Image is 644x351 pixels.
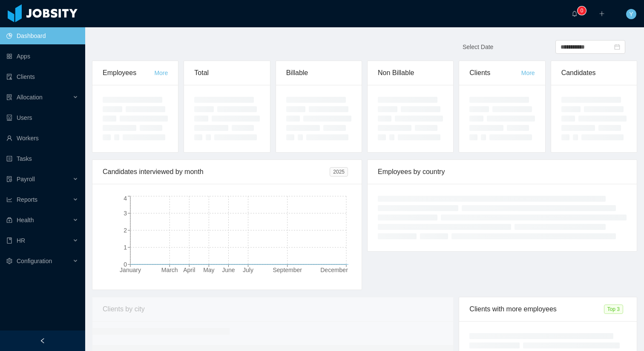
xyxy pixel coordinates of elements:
[561,61,627,85] div: Candidates
[17,196,37,203] span: Reports
[194,61,259,85] div: Total
[330,167,348,177] span: 2025
[183,267,195,273] tspan: April
[6,238,12,244] i: icon: book
[103,160,330,184] div: Candidates interviewed by month
[103,61,154,85] div: Employees
[124,195,127,202] tspan: 4
[463,44,493,50] span: Select Date
[243,267,253,273] tspan: July
[17,176,35,183] span: Payroll
[378,61,443,85] div: Non Billable
[6,27,78,44] a: icon: pie-chartDashboard
[320,267,348,273] tspan: December
[604,305,623,314] span: Top 3
[286,61,351,85] div: Billable
[6,48,78,65] a: icon: appstoreApps
[521,70,535,76] a: More
[17,217,34,223] span: Health
[6,68,78,85] a: icon: auditClients
[578,6,586,15] sup: 0
[124,227,127,234] tspan: 2
[124,244,127,251] tspan: 1
[378,160,627,184] div: Employees by country
[6,94,12,100] i: icon: solution
[614,44,620,50] i: icon: calendar
[6,176,12,182] i: icon: file-protect
[17,94,43,101] span: Allocation
[154,70,168,76] a: More
[222,267,235,273] tspan: June
[6,109,78,126] a: icon: robotUsers
[6,217,12,223] i: icon: medicine-box
[629,9,633,19] span: Y
[469,297,604,321] div: Clients with more employees
[273,267,302,273] tspan: September
[6,258,12,264] i: icon: setting
[6,197,12,203] i: icon: line-chart
[203,267,214,273] tspan: May
[572,11,578,17] i: icon: bell
[469,61,521,85] div: Clients
[6,130,78,147] a: icon: userWorkers
[6,150,78,167] a: icon: profileTasks
[17,258,52,264] span: Configuration
[124,261,127,268] tspan: 0
[120,267,141,273] tspan: January
[124,210,127,217] tspan: 3
[161,267,178,273] tspan: March
[599,11,605,17] i: icon: plus
[17,237,25,244] span: HR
